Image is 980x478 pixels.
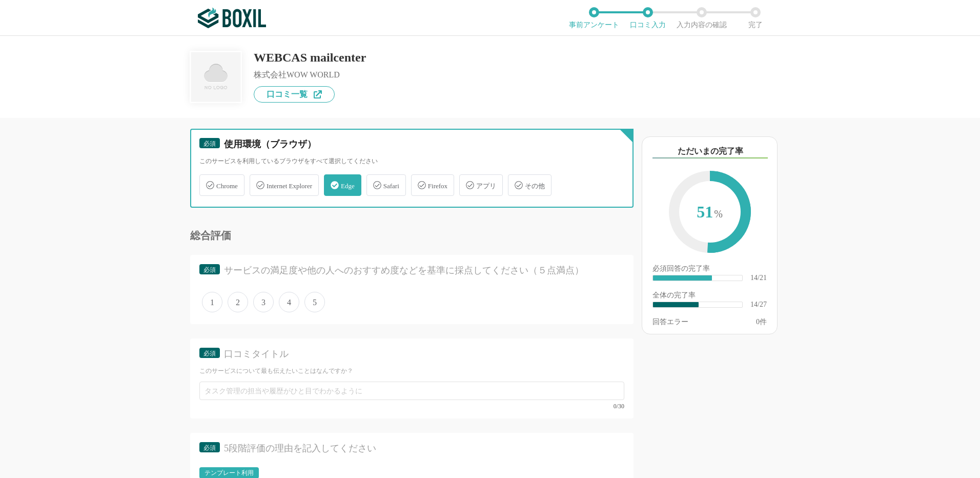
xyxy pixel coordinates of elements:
div: ​ [653,275,712,281]
div: 14/27 [750,301,767,308]
div: 件 [756,318,767,326]
span: % [714,208,723,220]
div: 必須回答の完了率 [652,265,767,274]
div: 口コミタイトル [224,348,606,361]
li: 口コミ入力 [621,7,675,29]
div: 回答エラー [652,318,688,326]
div: WEBCAS mailcenter [254,51,366,64]
span: 必須 [203,350,216,357]
div: 全体の完了率 [652,292,767,301]
div: テンプレート利用 [205,470,254,476]
span: Chrome [216,182,238,190]
span: 2 [228,292,248,312]
span: 口コミ一覧 [267,90,308,98]
div: 株式会社WOW WORLD [254,71,366,79]
span: 5 [304,292,325,312]
div: 14/21 [750,274,767,282]
span: 4 [279,292,299,312]
div: ただいまの完了率 [652,145,768,158]
div: 5段階評価の理由を記入してください [224,442,606,455]
div: このサービスを利用しているブラウザをすべて選択してください [199,157,624,166]
a: 口コミ一覧 [254,86,335,103]
span: 3 [253,292,274,312]
div: このサービスについて最も伝えたいことはなんですか？ [199,367,624,375]
li: 事前アンケート [567,7,621,29]
img: ボクシルSaaS_ロゴ [198,8,266,28]
span: Internet Explorer [267,182,312,190]
span: Safari [383,182,399,190]
span: 必須 [203,140,216,147]
div: 総合評価 [190,230,634,241]
span: Firefox [428,182,447,190]
div: サービスの満足度や他の人へのおすすめ度などを基準に採点してください（５点満点） [224,264,606,277]
li: 入力内容の確認 [675,7,728,29]
div: 使用環境（ブラウザ） [224,138,606,151]
input: タスク管理の担当や履歴がひと目でわかるように [199,382,624,400]
li: 完了 [728,7,782,29]
span: 必須 [203,444,216,451]
span: Edge [341,182,355,190]
span: 必須 [203,266,216,273]
span: 0 [756,318,760,326]
span: 51 [679,181,741,245]
span: その他 [525,182,545,190]
span: 1 [202,292,222,312]
span: アプリ [476,182,496,190]
div: ​ [653,302,699,307]
div: 0/30 [199,403,624,409]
